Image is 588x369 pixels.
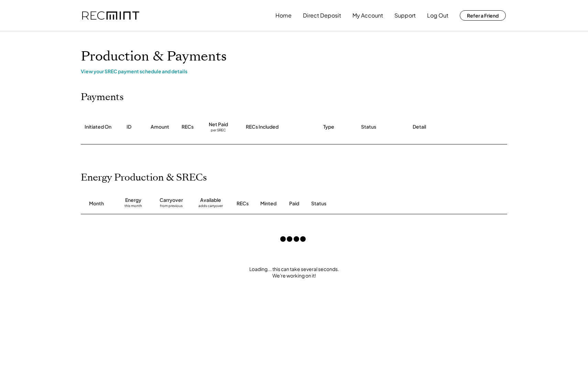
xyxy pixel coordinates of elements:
div: Loading... this can take several seconds. We're working on it! [74,266,514,279]
h1: Production & Payments [81,48,507,65]
div: ID [127,123,131,130]
div: Net Paid [209,121,228,128]
div: Detail [413,123,426,130]
div: Amount [151,123,169,130]
div: RECs [237,200,249,207]
button: My Account [352,9,383,22]
div: Available [200,197,221,204]
button: Refer a Friend [460,10,506,21]
div: adds carryover [198,204,223,210]
div: RECs [182,123,194,130]
button: Home [275,9,292,22]
h2: Energy Production & SRECs [81,172,207,184]
div: Minted [260,200,276,207]
img: recmint-logotype%403x.png [82,11,139,20]
div: Initiated On [85,123,111,130]
div: from previous [160,204,183,210]
div: Energy [125,197,141,204]
div: View your SREC payment schedule and details [81,68,507,74]
h2: Payments [81,91,124,103]
div: Paid [289,200,299,207]
button: Support [394,9,416,22]
div: Status [311,200,428,207]
div: Carryover [160,197,183,204]
div: Status [361,123,376,130]
div: per SREC [211,128,226,133]
div: Month [89,200,104,207]
div: RECs Included [246,123,279,130]
div: this month [124,204,142,210]
button: Direct Deposit [303,9,341,22]
button: Log Out [427,9,448,22]
div: Type [323,123,334,130]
